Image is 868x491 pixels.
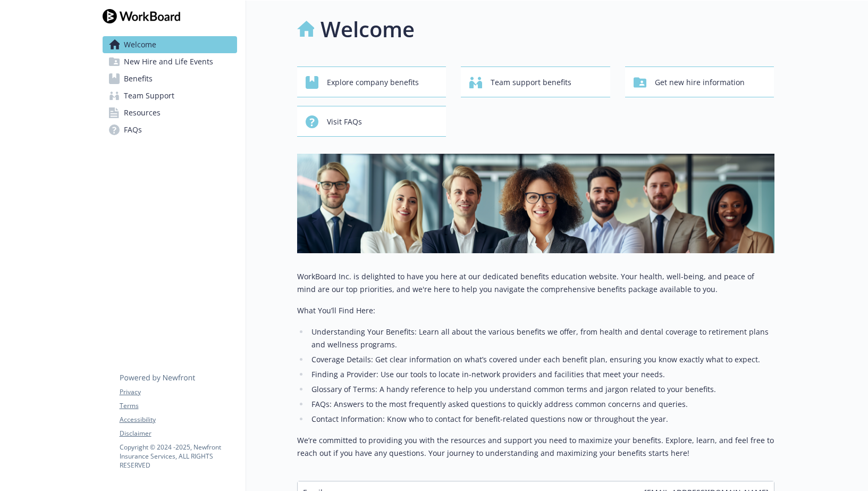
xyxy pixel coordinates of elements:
span: Resources [124,104,161,121]
li: Glossary of Terms: A handy reference to help you understand common terms and jargon related to yo... [309,383,774,396]
span: Explore company benefits [327,72,419,93]
a: Disclaimer [120,429,237,438]
a: Resources [103,104,237,121]
a: New Hire and Life Events [103,53,237,70]
button: Team support benefits [461,66,610,97]
span: Visit FAQs [327,112,362,132]
a: Terms [120,401,237,411]
li: Understanding Your Benefits: Learn all about the various benefits we offer, from health and denta... [309,326,774,351]
a: Privacy [120,387,237,397]
a: Benefits [103,70,237,87]
span: Benefits [124,70,153,87]
h1: Welcome [321,13,415,45]
li: FAQs: Answers to the most frequently asked questions to quickly address common concerns and queries. [309,398,774,411]
a: Accessibility [120,415,237,425]
button: Visit FAQs [297,106,446,137]
li: Finding a Provider: Use our tools to locate in-network providers and facilities that meet your ne... [309,368,774,381]
p: WorkBoard Inc. is delighted to have you here at our dedicated benefits education website. Your he... [297,270,774,296]
button: Explore company benefits [297,66,446,97]
p: We’re committed to providing you with the resources and support you need to maximize your benefit... [297,434,774,460]
button: Get new hire information [625,66,774,97]
li: Contact Information: Know who to contact for benefit-related questions now or throughout the year. [309,413,774,426]
span: New Hire and Life Events [124,53,213,70]
a: FAQs [103,121,237,138]
a: Welcome [103,36,237,53]
span: FAQs [124,121,142,138]
span: Get new hire information [655,72,745,93]
span: Team support benefits [491,72,571,93]
p: Copyright © 2024 - 2025 , Newfront Insurance Services, ALL RIGHTS RESERVED [120,443,237,470]
li: Coverage Details: Get clear information on what’s covered under each benefit plan, ensuring you k... [309,353,774,366]
p: What You’ll Find Here: [297,304,774,317]
a: Team Support [103,87,237,104]
img: overview page banner [297,154,774,253]
span: Welcome [124,36,156,53]
span: Team Support [124,87,174,104]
